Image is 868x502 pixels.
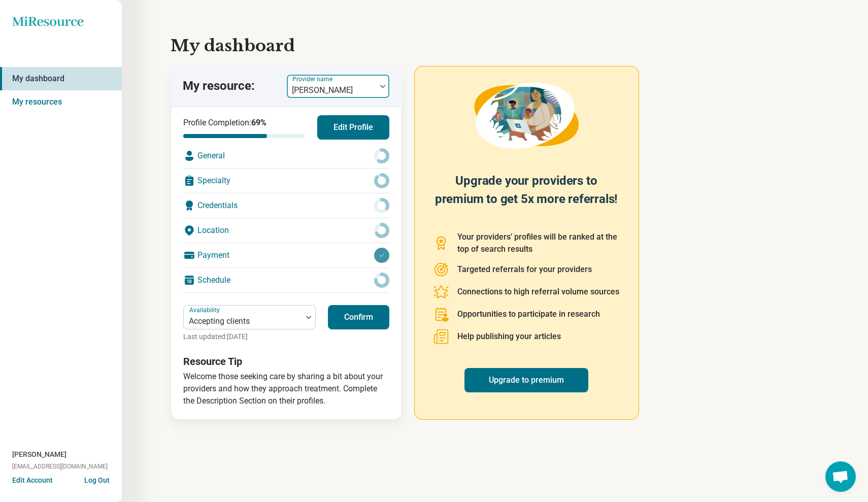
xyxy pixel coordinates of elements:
span: [EMAIL_ADDRESS][DOMAIN_NAME] [12,462,108,471]
h1: My dashboard [171,34,819,58]
p: Targeted referrals for your providers [457,263,592,276]
div: Credentials [183,193,389,218]
div: Location [183,218,389,243]
div: Payment [183,243,389,267]
span: 69 % [251,118,266,127]
div: Specialty [183,169,389,193]
h3: Resource Tip [183,354,389,369]
div: Chat abierto [825,461,856,492]
label: Provider name [292,76,335,83]
p: Your providers’ profiles will be ranked at the top of search results [457,231,620,255]
div: Schedule [183,268,389,292]
p: Last updated: [DATE] [183,331,316,342]
a: Upgrade to premium [464,368,588,392]
p: Connections to high referral volume sources [457,286,619,298]
p: Help publishing your articles [457,330,561,343]
label: Availability [189,307,222,314]
div: General [183,144,389,168]
button: Confirm [328,305,389,329]
p: Opportunities to participate in research [457,308,600,320]
div: Profile Completion: [183,117,305,138]
button: Edit Profile [317,115,389,140]
p: Welcome those seeking care by sharing a bit about your providers and how they approach treatment.... [183,371,389,407]
button: Log Out [84,475,110,483]
span: [PERSON_NAME] [12,449,66,460]
p: My resource: [183,78,255,95]
button: Edit Account [12,475,53,486]
h2: Upgrade your providers to premium to get 5x more referrals! [433,172,620,219]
